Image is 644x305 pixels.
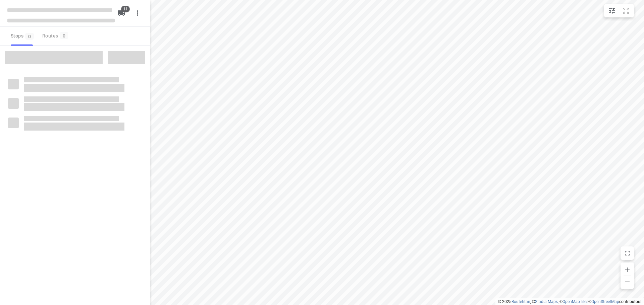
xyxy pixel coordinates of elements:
[605,4,619,17] button: Map settings
[591,299,619,304] a: OpenStreetMap
[562,299,588,304] a: OpenMapTiles
[604,4,634,17] div: small contained button group
[498,299,641,304] li: © 2025 , © , © © contributors
[535,299,558,304] a: Stadia Maps
[512,299,530,304] a: Routetitan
